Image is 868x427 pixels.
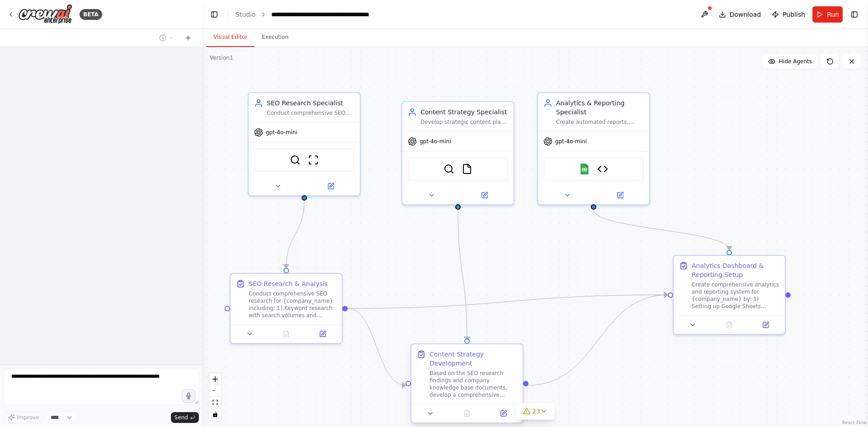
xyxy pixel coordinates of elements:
a: Studio [236,11,256,18]
div: Based on the SEO research findings and company knowledge base documents, develop a comprehensive ... [429,370,517,399]
div: Analytics & Reporting Specialist [556,99,644,117]
button: Click to speak your automation idea [182,389,195,403]
div: Analytics Dashboard & Reporting SetupCreate comprehensive analytics and reporting system for {com... [673,255,786,335]
img: ScrapeWebsiteTool [308,155,319,165]
button: fit view [209,397,221,408]
button: Execution [255,28,296,47]
div: Create automated reports, dashboards, and analytics insights by combining data from Google Analyt... [556,118,644,126]
a: React Flow attribution [842,420,867,425]
span: Send [175,414,188,421]
button: Publish [768,6,809,23]
div: Develop strategic content plans and creation guidelines for {company_name} that align with SEO ob... [420,118,508,126]
div: Analytics Dashboard & Reporting Setup [692,261,779,279]
g: Edge from e3bdd448-f655-441c-9fd2-f40a9d227e88 to b4612016-e697-4431-b046-799d43b196d9 [348,304,406,390]
button: Open in side panel [307,328,338,339]
div: SEO Research SpecialistConduct comprehensive SEO research and analysis for {company_name} includi... [248,92,361,196]
span: gpt-4o-mini [266,129,297,136]
button: No output available [448,408,486,419]
span: Improve [17,414,39,421]
img: FileReadTool [462,164,472,174]
button: Hide Agents [763,54,817,69]
img: Google Sheets [579,164,590,174]
div: SEO Research & AnalysisConduct comprehensive SEO research for {company_name} including: 1) Keywor... [230,273,343,344]
div: Create comprehensive analytics and reporting system for {company_name} by: 1) Setting up Google S... [692,281,779,310]
button: Visual Editor [206,28,255,47]
span: Publish [783,10,805,19]
button: Show right sidebar [848,8,861,21]
g: Edge from f54d7e3f-b064-41ad-a4d7-6d7ec4493e02 to e3bdd448-f655-441c-9fd2-f40a9d227e88 [282,201,309,268]
div: SEO Research Specialist [267,99,354,108]
div: BETA [80,9,102,20]
button: Send [171,412,199,423]
button: Improve [4,412,43,423]
button: Open in side panel [305,181,356,192]
g: Edge from 47f87937-8fd2-473d-a2f1-3b2af4552bae to 0d3fae82-7393-46f8-b1f9-609ebf8067ef [589,210,734,250]
span: gpt-4o-mini [555,138,587,145]
button: 23 [516,403,555,420]
button: No output available [710,319,749,330]
span: 23 [532,407,540,416]
button: Download [715,6,765,23]
div: Content Strategy Development [429,350,517,368]
span: gpt-4o-mini [420,138,451,145]
button: No output available [267,328,306,339]
button: Open in side panel [750,319,781,330]
button: Open in side panel [594,190,646,201]
div: Conduct comprehensive SEO research and analysis for {company_name} including keyword research, co... [267,109,354,117]
div: React Flow controls [209,373,221,420]
img: SerperDevTool [290,155,301,165]
div: Conduct comprehensive SEO research for {company_name} including: 1) Keyword research with search ... [249,290,336,319]
div: Content Strategy Specialist [420,108,508,117]
img: SerperDevTool [443,164,454,174]
button: Open in side panel [459,190,510,201]
g: Edge from b4612016-e697-4431-b046-799d43b196d9 to 0d3fae82-7393-46f8-b1f9-609ebf8067ef [528,291,668,390]
button: Switch to previous chat [156,33,177,43]
button: zoom out [209,385,221,397]
div: Content Strategy SpecialistDevelop strategic content plans and creation guidelines for {company_n... [401,101,514,205]
img: Logo [18,4,72,24]
button: Start a new chat [181,33,195,43]
button: Open in side panel [488,408,519,419]
button: zoom in [209,373,221,385]
span: Hide Agents [779,58,812,65]
button: Hide left sidebar [208,8,221,21]
div: Analytics & Reporting SpecialistCreate automated reports, dashboards, and analytics insights by c... [537,92,650,205]
g: Edge from e3bdd448-f655-441c-9fd2-f40a9d227e88 to 0d3fae82-7393-46f8-b1f9-609ebf8067ef [348,291,668,313]
div: Version 1 [210,54,233,61]
nav: breadcrumb [236,10,373,19]
g: Edge from fd09f7d7-16de-414d-9219-5405c8132e6d to b4612016-e697-4431-b046-799d43b196d9 [453,210,472,340]
span: Download [730,10,761,19]
button: Run [812,6,843,23]
div: Content Strategy DevelopmentBased on the SEO research findings and company knowledge base documen... [410,345,524,425]
img: Meta Business Suite API Tool [597,164,608,174]
button: toggle interactivity [209,408,221,420]
span: Run [827,10,839,19]
div: SEO Research & Analysis [249,279,328,288]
